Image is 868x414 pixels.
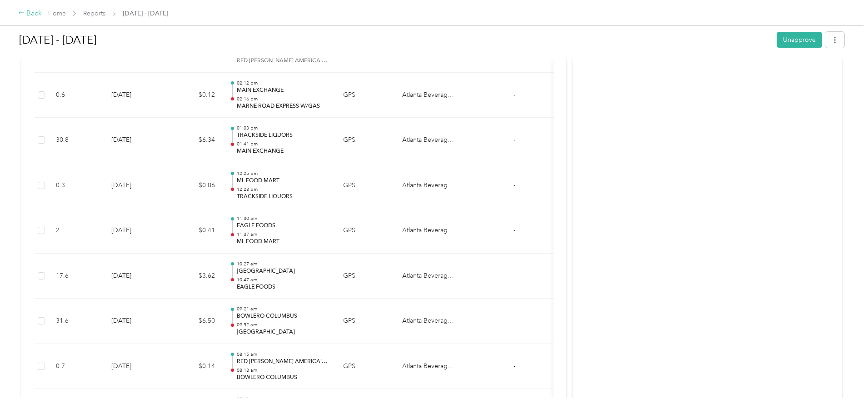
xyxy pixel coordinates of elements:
td: 0.6 [49,73,104,118]
td: [DATE] [104,118,168,163]
p: [GEOGRAPHIC_DATA] [237,328,329,336]
span: - [514,181,515,189]
p: TRACKSIDE LIQUORS [237,193,329,201]
td: Atlanta Beverage Company [395,118,463,163]
p: MAIN EXCHANGE [237,86,329,95]
p: 10:27 am [237,261,329,267]
td: GPS [336,299,395,344]
td: [DATE] [104,73,168,118]
div: Back [18,8,42,19]
p: [GEOGRAPHIC_DATA] [237,267,329,275]
td: Atlanta Beverage Company [395,299,463,344]
td: $0.41 [168,208,222,254]
span: - [514,226,515,234]
span: - [514,317,515,324]
td: Atlanta Beverage Company [395,344,463,389]
p: 08:18 am [237,367,329,374]
td: [DATE] [104,208,168,254]
button: Unapprove [777,32,822,48]
td: GPS [336,163,395,209]
td: GPS [336,118,395,163]
p: MARNE ROAD EXPRESS W/GAS [237,102,329,110]
p: BOWLERO COLUMBUS [237,312,329,320]
td: Atlanta Beverage Company [395,73,463,118]
td: [DATE] [104,254,168,299]
td: $0.14 [168,344,222,389]
p: 12:28 pm [237,186,329,193]
p: ML FOOD MART [237,177,329,185]
td: 0.3 [49,163,104,209]
span: - [514,91,515,99]
p: 09:21 am [237,306,329,312]
p: 09:52 am [237,322,329,328]
td: [DATE] [104,163,168,209]
td: Atlanta Beverage Company [395,254,463,299]
a: Home [48,10,66,17]
p: TRACKSIDE LIQUORS [237,131,329,140]
span: - [514,362,515,370]
p: 01:03 pm [237,125,329,131]
td: GPS [336,254,395,299]
p: 11:30 am [237,215,329,222]
p: 02:16 pm [237,96,329,102]
td: $6.50 [168,299,222,344]
p: RED [PERSON_NAME] AMERICA'S GOURM [237,358,329,366]
td: $3.62 [168,254,222,299]
p: 01:41 pm [237,141,329,147]
p: EAGLE FOODS [237,283,329,291]
td: 2 [49,208,104,254]
p: BOWLERO COLUMBUS [237,374,329,382]
span: [DATE] - [DATE] [123,9,168,18]
h1: Aug 1 - 31, 2025 [19,29,770,51]
td: 31.6 [49,299,104,344]
td: GPS [336,208,395,254]
span: - [514,272,515,279]
a: Reports [83,10,105,17]
p: 11:37 am [237,231,329,238]
p: ML FOOD MART [237,238,329,246]
td: 0.7 [49,344,104,389]
td: GPS [336,73,395,118]
td: Atlanta Beverage Company [395,208,463,254]
p: 05:49 pm [237,396,329,403]
td: 17.6 [49,254,104,299]
td: 30.8 [49,118,104,163]
td: [DATE] [104,299,168,344]
td: $0.12 [168,73,222,118]
td: [DATE] [104,344,168,389]
p: 08:15 am [237,351,329,358]
iframe: Everlance-gr Chat Button Frame [817,363,868,414]
td: GPS [336,344,395,389]
span: - [514,136,515,144]
td: $6.34 [168,118,222,163]
p: 10:47 am [237,277,329,283]
p: EAGLE FOODS [237,222,329,230]
p: 12:25 pm [237,170,329,177]
p: 02:12 pm [237,80,329,86]
td: Atlanta Beverage Company [395,163,463,209]
td: $0.06 [168,163,222,209]
p: MAIN EXCHANGE [237,147,329,155]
